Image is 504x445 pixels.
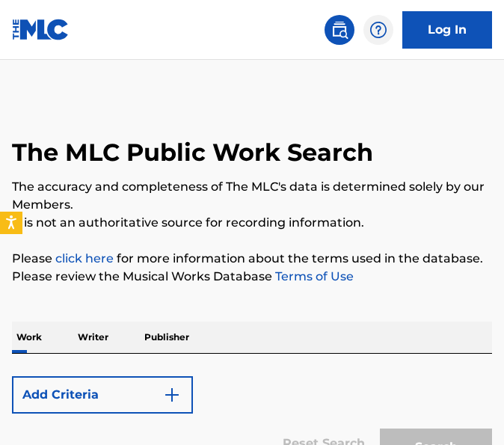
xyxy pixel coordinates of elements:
[12,250,492,268] p: Please for more information about the terms used in the database.
[12,376,193,414] button: Add Criteria
[140,322,194,353] p: Publisher
[429,373,504,445] iframe: Chat Widget
[55,251,114,266] a: click here
[12,178,492,214] p: The accuracy and completeness of The MLC's data is determined solely by our Members.
[363,15,393,45] div: Help
[402,11,492,49] a: Log In
[325,15,354,45] a: Public Search
[12,322,46,353] p: Work
[12,19,70,40] img: MLC Logo
[369,21,387,39] img: help
[73,322,113,353] p: Writer
[331,21,348,39] img: search
[12,214,492,232] p: It is not an authoritative source for recording information.
[163,386,181,404] img: 9d2ae6d4665cec9f34b9.svg
[12,138,373,168] h1: The MLC Public Work Search
[272,269,354,283] a: Terms of Use
[12,268,492,286] p: Please review the Musical Works Database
